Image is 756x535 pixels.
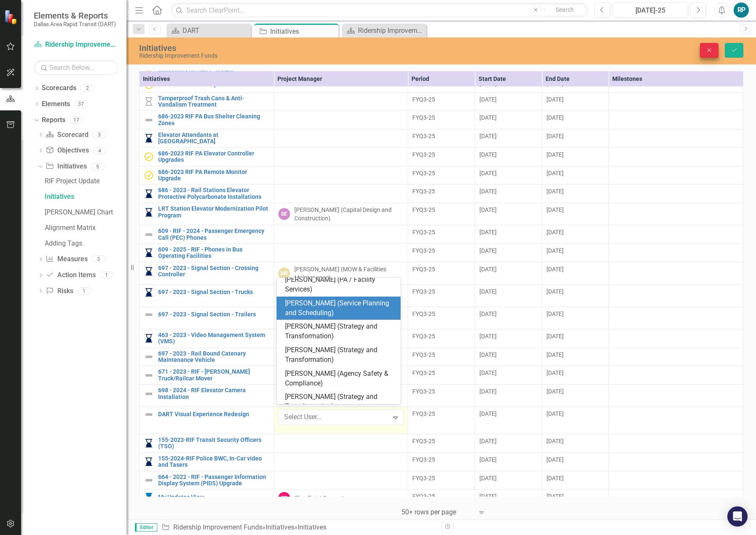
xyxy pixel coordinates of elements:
div: 17 [70,116,83,123]
span: [DATE] [546,133,564,139]
a: 609 - RIF - 2024 - Passenger Emergency Call (PEC) Phones [158,228,269,241]
div: [PERSON_NAME] (Strategy and Transformation) [285,322,395,341]
span: [DATE] [546,369,564,376]
span: [DATE] [479,229,497,235]
button: RP [734,3,749,18]
span: [DATE] [479,475,497,481]
div: FYQ3-25 [412,332,471,340]
a: Reports [42,115,65,125]
div: DART [183,25,249,36]
div: [PERSON_NAME] (Agency Safety & Compliance) [285,369,395,388]
div: [DATE]-25 [616,5,685,16]
span: [DATE] [479,493,497,500]
a: Scorecards [42,83,76,93]
a: My Updates View [158,494,269,500]
a: [PERSON_NAME] Chart [43,206,126,219]
span: [DATE] [546,206,564,213]
a: 698 - 2024 - RIF Elevator Camera Installation [158,387,269,400]
div: [PERSON_NAME] (Service Planning and Scheduling) [285,299,395,318]
div: 2 [81,85,94,92]
a: 155-2023-RIF Transit Security Officers (TSO) [158,437,269,450]
div: FYQ3-25 [412,409,471,418]
a: Ridership Improvement Funds [344,25,424,36]
div: FYQ3-25 [412,474,471,482]
div: FYQ3-25 [412,206,471,214]
div: [PERSON_NAME] (PA / Facility Services) [285,275,395,294]
span: [DATE] [546,170,564,177]
span: [DATE] [479,369,497,376]
img: Not Defined [144,475,154,485]
span: [DATE] [546,188,564,195]
div: FYQ3-25 [412,437,471,445]
div: [PERSON_NAME] (MOW & Facilities Maintenance) [294,265,404,282]
span: [DATE] [479,247,497,254]
small: Dallas Area Rapid Transit (DART) [34,21,116,27]
a: LRT Station Elevator Modernization Pilot Program [158,206,269,219]
span: [DATE] [546,114,564,121]
img: Not Defined [144,310,154,320]
div: FYQ3-25 [412,310,471,318]
a: Elevator Attendants at [GEOGRAPHIC_DATA] [158,132,269,145]
span: [DATE] [546,247,564,254]
div: FYQ3-25 [412,455,471,464]
input: Search Below... [34,60,118,75]
img: Complete [144,170,154,180]
div: FYQ3-25 [412,132,471,140]
div: FYQ3-25 [412,169,471,177]
span: [DATE] [546,333,564,340]
div: [PERSON_NAME] (Strategy and Transformation) [285,392,395,412]
a: Adding Tags [43,237,126,250]
a: 697 - 2023 - Signal Section - Trucks [158,289,269,295]
div: CS [278,492,290,504]
a: 686-2023 RIF PA Remote Monitor Upgrade [158,169,269,182]
a: 686-2023 RIF PA Bus Shelter Cleaning Zones [158,113,269,126]
input: Search ClearPoint... [171,3,588,18]
img: In Progress [144,287,154,297]
div: DE [278,208,290,220]
img: Not Defined [144,352,154,362]
button: Search [544,4,586,16]
div: ClearPoint Support [294,494,344,502]
div: Initiatives [45,193,126,201]
span: [DATE] [479,151,497,158]
a: Objectives [46,146,89,155]
div: FYQ3-25 [412,95,471,104]
span: [DATE] [546,96,564,103]
span: [DATE] [479,456,497,463]
img: In Progress [144,438,154,448]
span: [DATE] [479,388,497,395]
a: Initiatives [266,523,294,531]
a: Risks [46,286,73,296]
span: [DATE] [546,288,564,295]
a: 686 - 2023 - Rail Stations Elevator Protective Polycarbonate Installations [158,187,269,200]
span: [DATE] [479,206,497,213]
img: In Progress [144,266,154,276]
a: Scorecard [46,130,88,140]
a: Ridership Improvement Funds [34,40,118,50]
span: [DATE] [479,266,497,273]
a: Ridership Improvement Funds [173,523,262,531]
a: Initiatives [46,162,86,171]
div: Adding Tags [45,240,126,247]
span: [DATE] [479,410,497,417]
span: [DATE] [546,266,564,273]
span: Elements & Reports [34,11,116,21]
div: FYQ3-25 [412,492,471,500]
div: FYQ3-25 [412,287,471,296]
span: [DATE] [479,333,497,340]
div: Open Intercom Messenger [727,506,748,527]
span: [DATE] [479,80,497,87]
div: FYQ3-25 [412,150,471,159]
a: Elements [42,99,70,109]
img: Initiated [144,492,154,502]
a: 686-2023 RIF PA Elevator Controller Upgrades [158,150,269,163]
span: [DATE] [546,456,564,463]
a: 697 - 2023 - Rail Bound Catenary Maintenance Vehicle [158,350,269,364]
div: FYQ3-25 [412,187,471,195]
a: Action Items [46,270,95,280]
div: 3 [93,131,106,138]
div: Initiatives [139,43,477,53]
a: 671 - 2023 - RIF - [PERSON_NAME] Truck/Railcar Mover [158,369,269,382]
span: [DATE] [479,288,497,295]
span: [DATE] [546,493,564,500]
